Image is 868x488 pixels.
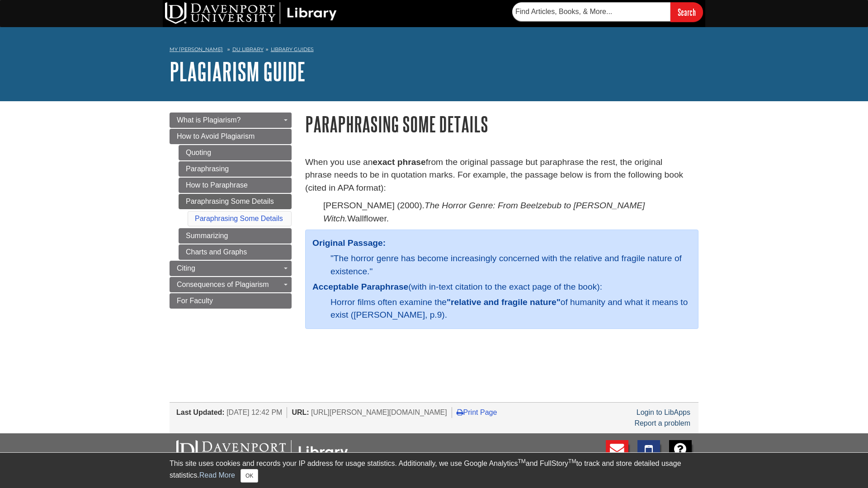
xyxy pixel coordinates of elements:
span: Consequences of Plagiarism [177,281,269,288]
strong: exact phrase [373,157,425,167]
span: [DATE] 12:42 PM [226,408,282,416]
a: Report a problem [634,419,690,427]
a: Citing [170,261,292,276]
img: DU Library [165,2,337,24]
a: Text [637,440,660,471]
img: DU Libraries [176,440,348,464]
span: How to Avoid Plagiarism [177,132,255,140]
a: How to Paraphrase [179,178,292,193]
a: Plagiarism Guide [170,57,306,85]
a: Library Guides [271,46,314,52]
a: How to Avoid Plagiarism [170,129,292,144]
a: What is Plagiarism? [170,113,292,128]
em: The Horror Genre: From Beelzebub to [PERSON_NAME] Witch. [323,201,645,223]
span: What is Plagiarism? [177,116,241,124]
a: Paraphrasing [179,161,292,177]
sup: TM [518,458,525,465]
div: Guide Page Menu [170,113,292,309]
a: E-mail [606,440,628,471]
nav: breadcrumb [170,43,698,58]
a: Consequences of Plagiarism [170,277,292,292]
a: Quoting [179,145,292,160]
a: For Faculty [170,293,292,309]
a: Read More [199,471,235,479]
div: This site uses cookies and records your IP address for usage statistics. Additionally, we use Goo... [170,458,698,483]
strong: Original Passage: [312,238,386,248]
span: Citing [177,264,195,272]
span: Last Updated: [176,408,225,416]
span: [URL][PERSON_NAME][DOMAIN_NAME] [311,408,447,416]
a: Paraphrasing Some Details [179,194,292,209]
a: Charts and Graphs [179,244,292,260]
a: Summarizing [179,228,292,244]
p: (with in-text citation to the exact page of the book): [312,281,691,294]
a: FAQ [669,440,692,471]
sup: TM [568,458,576,465]
p: [PERSON_NAME] (2000). Wallflower. [323,199,698,225]
strong: Acceptable Paraphrase [312,282,408,291]
p: When you use an from the original passage but paraphrase the rest, the original phrase needs to b... [305,156,698,195]
a: My [PERSON_NAME] [170,46,223,53]
h1: Paraphrasing Some Details [305,113,698,136]
span: URL: [292,408,309,416]
strong: "relative and fragile nature" [447,297,561,307]
a: Login to LibApps [637,408,690,416]
p: "The horror genre has become increasingly concerned with the relative and fragile nature of exist... [330,252,691,278]
form: Searches DU Library's articles, books, and more [512,2,703,22]
span: For Faculty [177,297,213,305]
i: Print Page [457,408,463,416]
a: Print Page [457,408,497,416]
a: Paraphrasing Some Details [195,215,283,222]
p: Horror films often examine the of humanity and what it means to exist ([PERSON_NAME], p.9). [330,296,691,322]
input: Find Articles, Books, & More... [512,2,670,21]
button: Close [241,469,258,483]
input: Search [670,2,703,22]
a: DU Library [232,46,264,52]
